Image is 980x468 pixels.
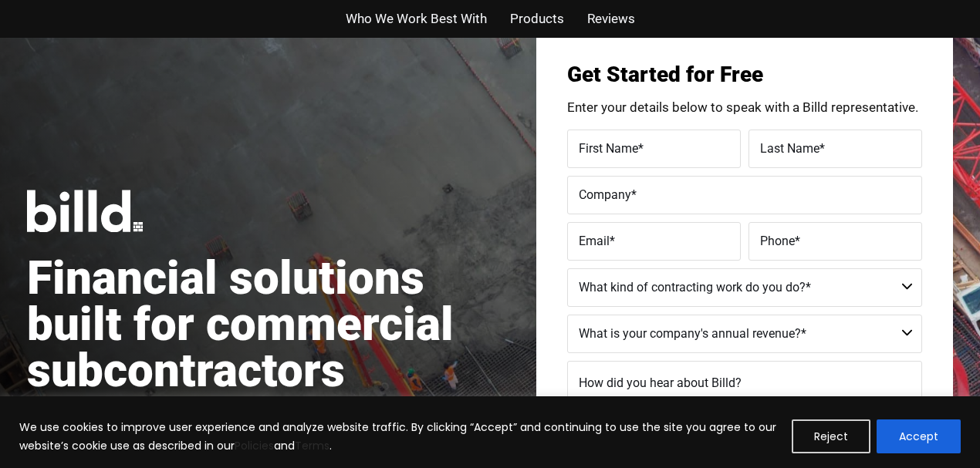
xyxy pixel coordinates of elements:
a: Who We Work Best With [346,8,487,30]
span: First Name [579,140,638,155]
h1: Financial solutions built for commercial subcontractors [27,255,490,394]
button: Accept [877,419,961,453]
span: Company [579,187,631,201]
a: Reviews [587,8,635,30]
h3: Get Started for Free [567,64,922,86]
p: We use cookies to improve user experience and analyze website traffic. By clicking “Accept” and c... [19,418,780,455]
a: Terms [295,438,329,453]
p: Enter your details below to speak with a Billd representative. [567,101,922,114]
button: Reject [792,419,870,453]
a: Products [510,8,564,30]
span: Email [579,233,610,247]
span: Phone [760,233,795,247]
span: How did you hear about Billd? [579,375,742,390]
span: Last Name [760,140,819,155]
a: Policies [235,438,274,453]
